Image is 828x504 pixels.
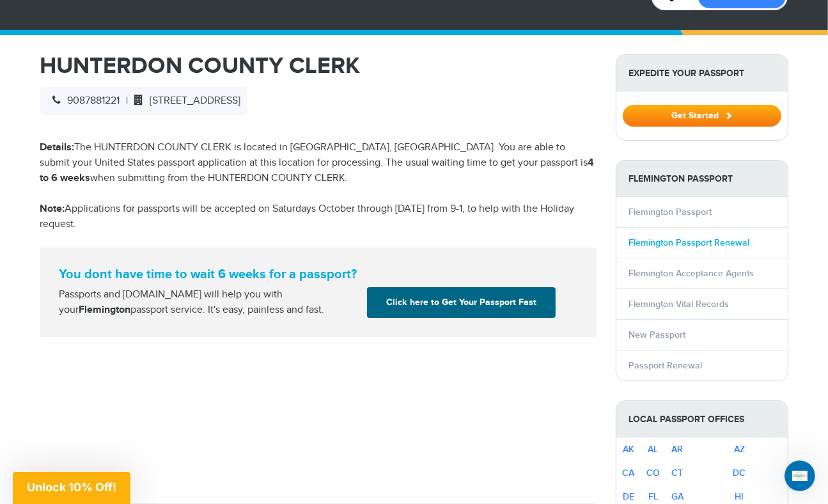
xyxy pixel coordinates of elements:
[616,161,788,197] strong: Flemington Passport
[623,110,781,120] a: Get Started
[672,468,683,478] a: CT
[367,287,556,318] a: Click here to Get Your Passport Fast
[40,54,597,77] h1: HUNTERDON COUNTY CLERK
[616,55,788,91] strong: Expedite Your Passport
[129,95,241,107] span: [STREET_ADDRESS]
[40,87,247,115] div: |
[672,444,683,455] a: AR
[40,337,597,491] iframe: Customer reviews powered by Trustpilot
[623,444,634,455] a: AK
[40,157,595,184] strong: 4 to 6 weeks
[623,105,781,127] button: Get Started
[733,468,746,478] a: DC
[27,480,116,494] span: Unlock 10% Off!
[735,491,744,502] a: HI
[671,491,683,502] a: GA
[648,444,659,455] a: AL
[623,468,635,478] a: CA
[616,401,788,437] strong: Local Passport Offices
[648,491,658,502] a: FL
[629,268,754,279] a: Flemington Acceptance Agents
[629,299,730,310] a: Flemington Vital Records
[40,203,65,215] strong: Note:
[623,491,634,502] a: DE
[54,287,363,318] div: Passports and [DOMAIN_NAME] will help you with your passport service. It's easy, painless and fast.
[785,461,815,491] iframe: Intercom live chat
[40,201,597,232] p: Applications for passports will be accepted on Saturdays October through [DATE] from 9-1, to help...
[79,304,131,316] strong: Flemington
[40,140,597,186] p: The HUNTERDON COUNTY CLERK is located in [GEOGRAPHIC_DATA], [GEOGRAPHIC_DATA]. You are able to su...
[47,95,120,107] span: 9087881221
[629,237,750,248] a: Flemington Passport Renewal
[734,444,745,455] a: AZ
[40,141,75,154] strong: Details:
[13,472,130,504] div: Unlock 10% Off!
[646,468,660,478] a: CO
[629,207,712,217] a: Flemington Passport
[59,267,577,282] strong: You dont have time to wait 6 weeks for a passport?
[629,360,703,371] a: Passport Renewal
[629,329,686,340] a: New Passport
